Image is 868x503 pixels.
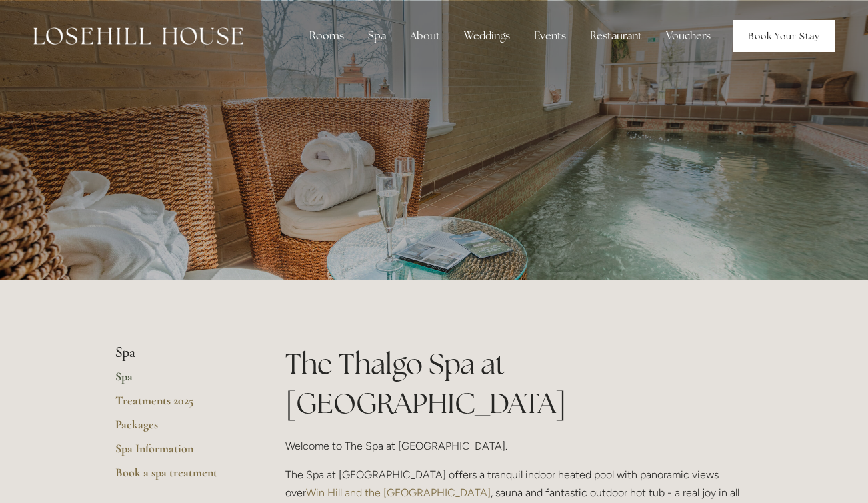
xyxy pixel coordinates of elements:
a: Win Hill and the [GEOGRAPHIC_DATA] [306,486,491,499]
a: Spa [115,369,243,393]
div: Events [523,23,577,49]
a: Spa Information [115,441,243,465]
div: Restaurant [579,23,653,49]
a: Book Your Stay [733,20,835,52]
div: Weddings [453,23,521,49]
a: Treatments 2025 [115,393,243,417]
h1: The Thalgo Spa at [GEOGRAPHIC_DATA] [285,344,753,423]
div: About [399,23,451,49]
div: Spa [357,23,397,49]
li: Spa [115,344,243,362]
a: Packages [115,417,243,441]
img: Losehill House [33,27,243,45]
div: Rooms [299,23,355,49]
a: Vouchers [655,23,721,49]
p: Welcome to The Spa at [GEOGRAPHIC_DATA]. [285,437,753,455]
a: Book a spa treatment [115,465,243,489]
